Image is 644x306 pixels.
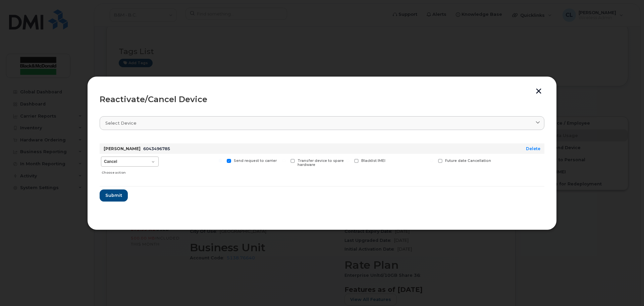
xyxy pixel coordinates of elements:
[105,120,137,126] span: Select device
[104,146,141,151] strong: [PERSON_NAME]
[361,159,385,163] span: Blacklist IMEI
[298,159,344,167] span: Transfer device to spare hardware
[100,189,128,202] button: Submit
[526,146,540,151] a: Delete
[100,116,544,130] a: Select device
[430,159,433,162] input: Future date Cancellation
[445,159,491,163] span: Future date Cancellation
[143,146,170,151] span: 6043496785
[102,167,159,175] div: Choose action
[219,159,222,162] input: Send request to carrier
[346,159,350,162] input: Blacklist IMEI
[282,159,286,162] input: Transfer device to spare hardware
[234,159,277,163] span: Send request to carrier
[100,95,544,103] div: Reactivate/Cancel Device
[105,192,122,199] span: Submit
